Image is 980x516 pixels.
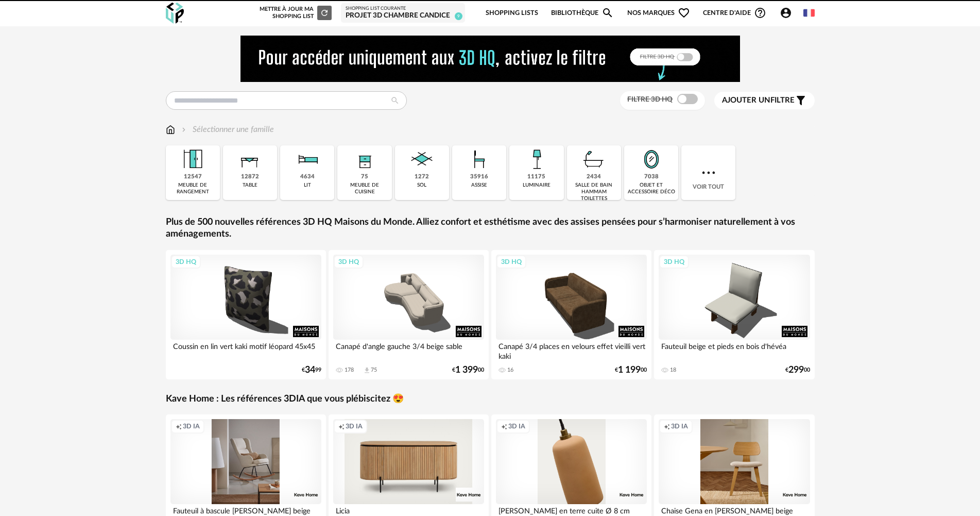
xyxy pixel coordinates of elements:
span: Refresh icon [320,10,329,15]
a: 3D HQ Coussin en lin vert kaki motif léopard 45x45 €3499 [166,250,326,379]
div: Shopping List courante [346,6,460,12]
span: Magnify icon [601,7,614,19]
div: € 00 [452,367,484,374]
button: Ajouter unfiltre Filter icon [714,92,815,109]
div: Mettre à jour ma Shopping List [257,6,332,20]
a: BibliothèqueMagnify icon [551,1,614,25]
span: Creation icon [664,422,670,430]
img: Table.png [236,145,264,173]
span: Centre d'aideHelp Circle Outline icon [703,7,766,19]
img: Miroir.png [638,145,665,173]
img: Literie.png [294,145,321,173]
span: Ajouter un [722,96,770,104]
div: € 00 [785,367,810,374]
img: Sol.png [408,145,436,173]
span: 34 [305,367,315,374]
img: fr [803,7,815,19]
span: Nos marques [627,1,690,25]
img: Rangement.png [351,145,379,173]
span: 299 [788,367,804,374]
div: assise [471,182,487,189]
img: Meuble%20de%20rangement.png [179,145,207,173]
a: 3D HQ Fauteuil beige et pieds en bois d'hévéa 18 €29900 [654,250,815,379]
span: Heart Outline icon [678,7,690,19]
span: 3D IA [508,422,525,430]
div: luminaire [523,182,551,189]
div: 1272 [415,173,429,181]
div: 7038 [644,173,659,181]
span: Download icon [363,367,371,374]
div: 3D HQ [334,255,364,269]
div: Coussin en lin vert kaki motif léopard 45x45 [170,340,322,360]
img: Luminaire.png [523,145,551,173]
div: lit [304,182,311,189]
div: table [243,182,257,189]
div: 18 [670,367,676,374]
span: Filter icon [795,94,807,107]
span: 9 [455,12,462,20]
span: filtre [722,95,795,106]
a: 3D HQ Canapé 3/4 places en velours effet vieilli vert kaki 16 €1 19900 [491,250,652,379]
span: 3D IA [346,422,363,430]
a: 3D HQ Canapé d'angle gauche 3/4 beige sable 178 Download icon 75 €1 39900 [329,250,489,379]
div: 3D HQ [171,255,201,269]
div: 16 [507,367,513,374]
div: 75 [371,367,377,374]
img: OXP [166,3,184,24]
div: Fauteuil beige et pieds en bois d'hévéa [659,340,810,360]
div: Sélectionner une famille [180,124,274,136]
span: 1 399 [455,367,478,374]
div: 75 [361,173,368,181]
div: 12872 [241,173,259,181]
span: Filtre 3D HQ [627,96,673,103]
img: NEW%20NEW%20HQ%20NEW_V1.gif [240,36,740,82]
a: Shopping List courante Projet 3D Chambre Candice 9 [346,6,460,21]
span: Account Circle icon [780,7,797,19]
div: € 99 [302,367,321,374]
img: Assise.png [466,145,493,173]
span: 3D IA [671,422,688,430]
div: Canapé d'angle gauche 3/4 beige sable [333,340,485,360]
div: 12547 [184,173,202,181]
div: meuble de rangement [169,182,217,195]
div: Voir tout [681,145,735,200]
span: Account Circle icon [780,7,792,19]
div: 2434 [587,173,601,181]
img: more.7b13dc1.svg [699,163,718,182]
a: Shopping Lists [486,1,538,25]
div: meuble de cuisine [340,182,388,195]
div: salle de bain hammam toilettes [570,182,618,202]
span: 1 199 [618,367,641,374]
div: objet et accessoire déco [627,182,675,195]
div: 178 [345,367,354,374]
img: svg+xml;base64,PHN2ZyB3aWR0aD0iMTYiIGhlaWdodD0iMTciIHZpZXdCb3g9IjAgMCAxNiAxNyIgZmlsbD0ibm9uZSIgeG... [166,124,175,136]
div: sol [417,182,426,189]
div: 35916 [470,173,488,181]
img: Salle%20de%20bain.png [580,145,608,173]
span: Creation icon [338,422,345,430]
span: 3D IA [183,422,200,430]
div: 11175 [527,173,545,181]
div: 4634 [300,173,315,181]
div: € 00 [615,367,647,374]
img: svg+xml;base64,PHN2ZyB3aWR0aD0iMTYiIGhlaWdodD0iMTYiIHZpZXdCb3g9IjAgMCAxNiAxNiIgZmlsbD0ibm9uZSIgeG... [180,124,188,136]
a: Plus de 500 nouvelles références 3D HQ Maisons du Monde. Alliez confort et esthétisme avec des as... [166,217,815,241]
span: Help Circle Outline icon [754,7,766,19]
div: Canapé 3/4 places en velours effet vieilli vert kaki [496,340,647,360]
div: 3D HQ [496,255,526,269]
a: Kave Home : Les références 3DIA que vous plébiscitez 😍 [166,393,404,405]
div: Projet 3D Chambre Candice [346,11,460,21]
span: Creation icon [501,422,507,430]
span: Creation icon [176,422,182,430]
div: 3D HQ [659,255,689,269]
